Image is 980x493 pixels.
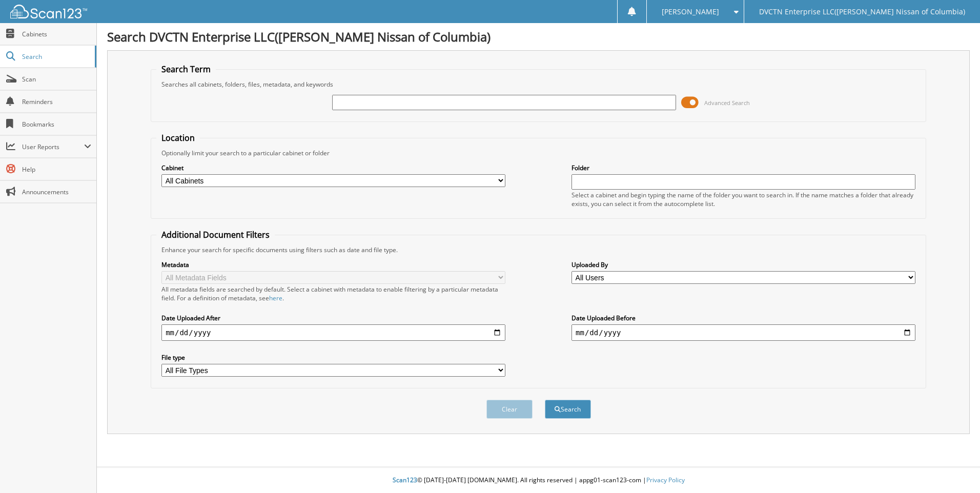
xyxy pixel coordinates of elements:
[161,285,505,302] div: All metadata fields are searched by default. Select a cabinet with metadata to enable filtering b...
[646,476,685,484] a: Privacy Policy
[22,165,91,174] span: Help
[22,30,91,38] span: Cabinets
[486,400,533,419] button: Clear
[156,245,921,254] div: Enhance your search for specific documents using filters such as date and file type.
[545,400,591,419] button: Search
[704,99,750,107] span: Advanced Search
[156,132,200,143] legend: Location
[571,163,915,172] label: Folder
[156,149,921,157] div: Optionally limit your search to a particular cabinet or folder
[571,324,915,341] input: end
[22,188,91,196] span: Announcements
[161,260,505,269] label: Metadata
[161,163,505,172] label: Cabinet
[22,142,84,151] span: User Reports
[571,314,915,322] label: Date Uploaded Before
[156,64,216,75] legend: Search Term
[156,229,275,240] legend: Additional Document Filters
[22,52,90,61] span: Search
[22,75,91,84] span: Scan
[97,468,980,493] div: © [DATE]-[DATE] [DOMAIN_NAME]. All rights reserved | appg01-scan123-com |
[571,191,915,208] div: Select a cabinet and begin typing the name of the folder you want to search in. If the name match...
[393,476,417,484] span: Scan123
[571,260,915,269] label: Uploaded By
[107,28,970,45] h1: Search DVCTN Enterprise LLC([PERSON_NAME] Nissan of Columbia)
[759,9,965,15] span: DVCTN Enterprise LLC([PERSON_NAME] Nissan of Columbia)
[662,9,719,15] span: [PERSON_NAME]
[161,324,505,341] input: start
[161,353,505,362] label: File type
[10,5,87,18] img: scan123-logo-white.svg
[156,80,921,89] div: Searches all cabinets, folders, files, metadata, and keywords
[269,294,282,302] a: here
[161,314,505,322] label: Date Uploaded After
[22,97,91,106] span: Reminders
[22,120,91,129] span: Bookmarks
